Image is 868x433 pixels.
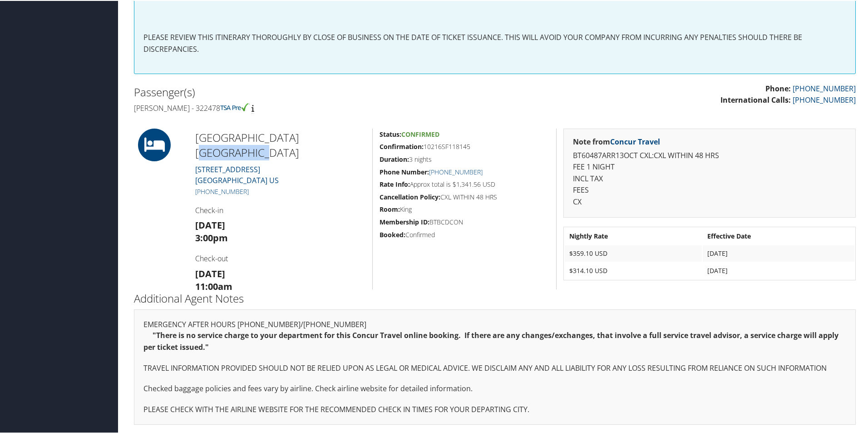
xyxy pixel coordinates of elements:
[134,84,488,99] h2: Passenger(s)
[765,83,791,93] strong: Phone:
[134,309,856,424] div: EMERGENCY AFTER HOURS [PHONE_NUMBER]/[PHONE_NUMBER]
[380,179,549,188] h5: Approx total is $1,341.56 USD
[703,244,854,261] td: [DATE]
[401,129,439,138] span: Confirmed
[565,244,702,261] td: $359.10 USD
[195,267,225,279] strong: [DATE]
[195,204,365,214] h4: Check-in
[380,179,410,188] strong: Rate Info:
[143,382,846,394] p: Checked baggage policies and fees vary by airline. Check airline website for detailed information.
[220,102,250,110] img: tsa-precheck.png
[573,136,660,146] strong: Note from
[380,204,400,213] strong: Room:
[143,403,846,415] p: PLEASE CHECK WITH THE AIRLINE WEBSITE FOR THE RECOMMENDED CHECK IN TIMES FOR YOUR DEPARTING CITY.
[610,136,660,146] a: Concur Travel
[380,141,549,150] h5: 10216SF118145
[134,290,856,305] h2: Additional Agent Notes
[134,102,488,112] h4: [PERSON_NAME] - 322478
[380,217,549,226] h5: BTBCDCON
[195,218,225,230] strong: [DATE]
[703,227,854,244] th: Effective Date
[793,83,856,93] a: [PHONE_NUMBER]
[195,129,365,159] h2: [GEOGRAPHIC_DATA] [GEOGRAPHIC_DATA]
[380,192,549,201] h5: CXL WITHIN 48 HRS
[703,262,854,278] td: [DATE]
[380,167,429,175] strong: Phone Number:
[565,227,702,244] th: Nightly Rate
[380,129,401,138] strong: Status:
[195,231,228,243] strong: 3:00pm
[380,192,440,200] strong: Cancellation Policy:
[380,154,549,163] h5: 3 nights
[195,164,279,184] a: [STREET_ADDRESS][GEOGRAPHIC_DATA] US
[143,362,846,373] p: TRAVEL INFORMATION PROVIDED SHOULD NOT BE RELIED UPON AS LEGAL OR MEDICAL ADVICE. WE DISCLAIM ANY...
[195,279,232,292] strong: 11:00am
[380,141,424,150] strong: Confirmation:
[793,94,856,104] a: [PHONE_NUMBER]
[565,262,702,278] td: $314.10 USD
[380,217,429,225] strong: Membership ID:
[195,186,249,195] a: [PHONE_NUMBER]
[380,204,549,213] h5: King
[720,94,791,104] strong: International Calls:
[380,229,405,238] strong: Booked:
[429,167,483,175] a: [PHONE_NUMBER]
[380,229,549,239] h5: Confirmed
[380,154,409,163] strong: Duration:
[143,31,846,54] p: PLEASE REVIEW THIS ITINERARY THOROUGHLY BY CLOSE OF BUSINESS ON THE DATE OF TICKET ISSUANCE. THIS...
[573,149,846,207] p: BT60487ARR13OCT CXL:CXL WITHIN 48 HRS FEE 1 NIGHT INCL TAX FEES CX
[195,253,365,263] h4: Check-out
[143,329,838,351] strong: "There is no service charge to your department for this Concur Travel online booking. If there ar...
